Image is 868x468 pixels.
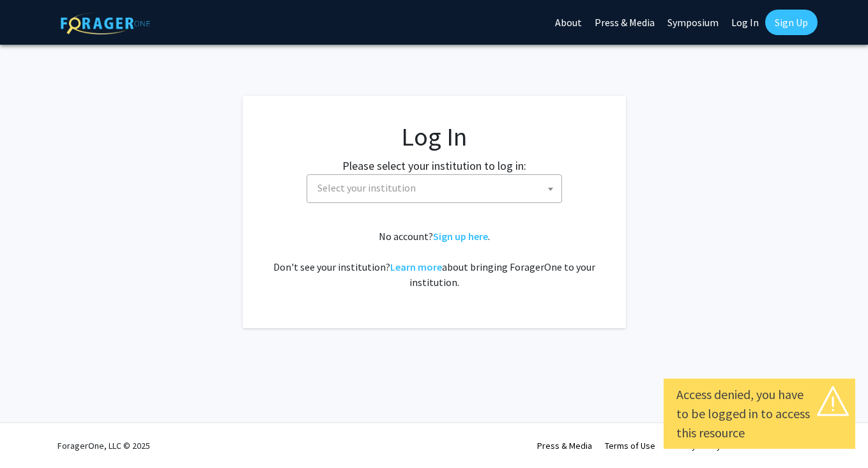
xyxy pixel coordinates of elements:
div: Access denied, you have to be logged in to access this resource [676,385,842,442]
a: Press & Media [537,440,592,451]
img: ForagerOne Logo [61,12,150,34]
span: Select your institution [312,175,561,201]
span: Select your institution [317,181,416,194]
a: Sign Up [765,10,818,35]
a: Terms of Use [605,440,655,451]
a: Sign up here [433,230,488,243]
h1: Log In [268,121,600,152]
span: Select your institution [307,174,562,203]
div: ForagerOne, LLC © 2025 [57,423,150,468]
a: Learn more about bringing ForagerOne to your institution [390,260,442,273]
label: Please select your institution to log in: [342,157,526,174]
div: No account? . Don't see your institution? about bringing ForagerOne to your institution. [268,229,600,290]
